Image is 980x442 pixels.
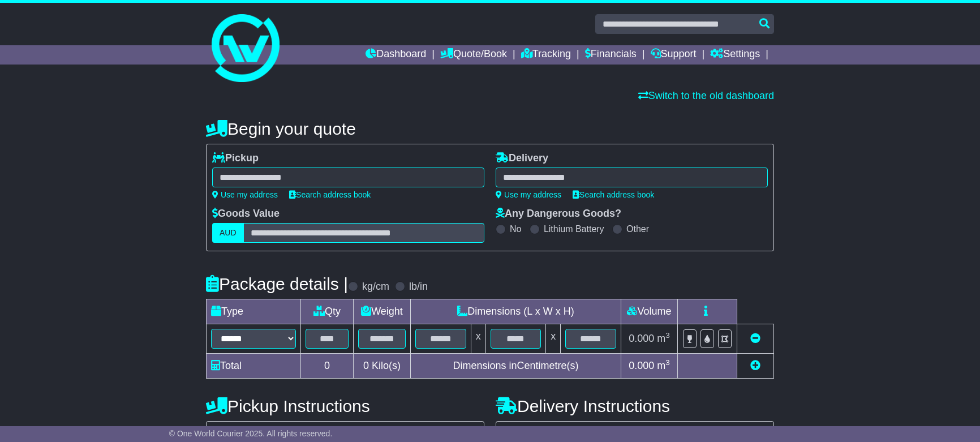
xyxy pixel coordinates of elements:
[510,224,521,234] label: No
[212,152,259,165] label: Pickup
[366,45,426,65] a: Dashboard
[750,333,760,344] a: Remove this item
[354,354,411,379] td: Kilo(s)
[207,354,301,379] td: Total
[621,299,677,324] td: Volume
[546,324,561,354] td: x
[206,397,484,415] h4: Pickup Instructions
[496,397,774,415] h4: Delivery Instructions
[362,281,389,293] label: kg/cm
[710,45,760,65] a: Settings
[212,190,278,199] a: Use my address
[651,45,697,65] a: Support
[440,45,507,65] a: Quote/Book
[301,354,354,379] td: 0
[496,190,561,199] a: Use my address
[212,208,280,220] label: Goods Value
[363,360,369,371] span: 0
[750,360,760,371] a: Add new item
[496,152,548,165] label: Delivery
[471,324,485,354] td: x
[573,190,654,199] a: Search address book
[409,281,428,293] label: lb/in
[212,223,244,243] label: AUD
[629,360,654,371] span: 0.000
[629,333,654,344] span: 0.000
[206,274,348,293] h4: Package details |
[638,90,774,101] a: Switch to the old dashboard
[626,224,649,234] label: Other
[544,224,604,234] label: Lithium Battery
[585,45,637,65] a: Financials
[301,299,354,324] td: Qty
[354,299,411,324] td: Weight
[207,299,301,324] td: Type
[169,429,333,438] span: © One World Courier 2025. All rights reserved.
[496,208,621,220] label: Any Dangerous Goods?
[657,333,670,344] span: m
[657,360,670,371] span: m
[410,354,621,379] td: Dimensions in Centimetre(s)
[665,358,670,367] sup: 3
[410,299,621,324] td: Dimensions (L x W x H)
[521,45,571,65] a: Tracking
[289,190,371,199] a: Search address book
[206,119,774,138] h4: Begin your quote
[665,331,670,340] sup: 3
